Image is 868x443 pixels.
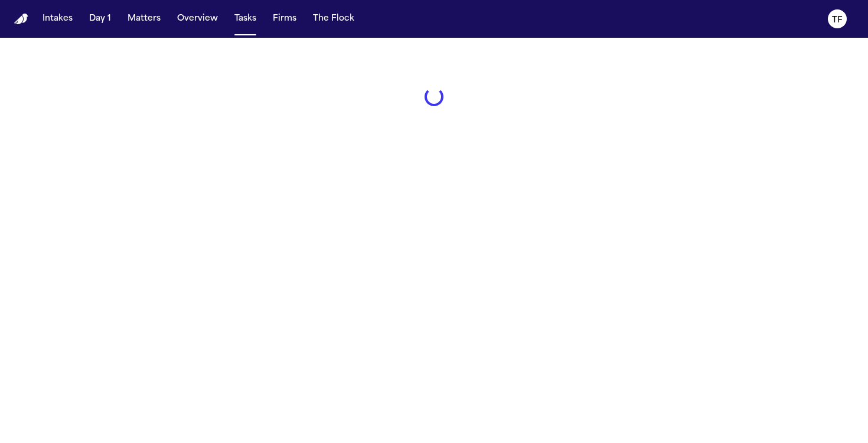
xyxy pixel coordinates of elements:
button: Firms [268,8,301,29]
button: Day 1 [84,8,116,29]
button: Tasks [230,8,261,29]
text: TF [832,16,843,24]
button: Intakes [38,8,77,29]
img: Finch Logo [14,14,28,25]
a: Home [14,14,28,25]
button: Overview [172,8,223,29]
button: Matters [123,8,165,29]
button: The Flock [308,8,359,29]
